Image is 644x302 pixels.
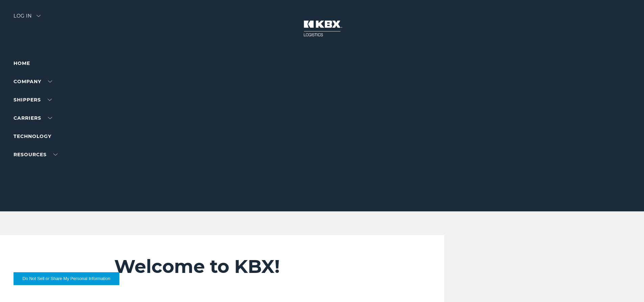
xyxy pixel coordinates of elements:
img: arrow [37,15,41,17]
a: Company [14,78,52,85]
iframe: Chat Widget [610,270,644,302]
a: RESOURCES [14,152,57,158]
img: kbx logo [297,14,348,43]
a: SHIPPERS [14,97,52,103]
a: Carriers [14,115,52,121]
a: Technology [14,133,51,139]
a: Home [14,60,30,66]
h2: Welcome to KBX! [114,255,404,278]
button: Do Not Sell or Share My Personal Information [14,272,119,285]
div: Log in [14,14,41,23]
